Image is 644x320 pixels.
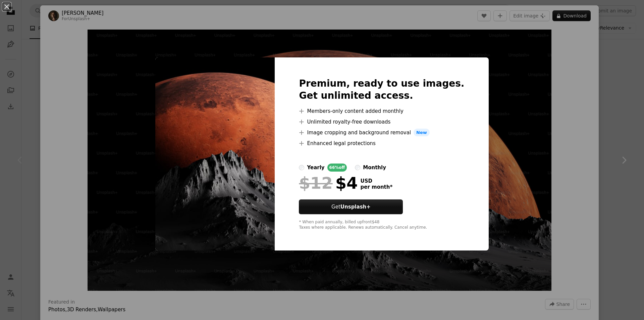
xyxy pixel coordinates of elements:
span: USD [360,178,392,184]
span: New [414,129,430,137]
li: Members-only content added monthly [299,107,464,115]
div: $4 [299,174,358,192]
input: monthly [355,165,360,170]
div: 66% off [327,164,347,172]
img: premium_photo-1686515847297-8f25e451fe9c [155,57,275,251]
strong: Unsplash+ [340,204,371,210]
div: * When paid annually, billed upfront $48 Taxes where applicable. Renews automatically. Cancel any... [299,220,464,230]
li: Enhanced legal protections [299,139,464,147]
input: yearly66%off [299,165,304,170]
button: GetUnsplash+ [299,199,403,214]
li: Unlimited royalty-free downloads [299,118,464,126]
div: yearly [307,164,324,172]
h2: Premium, ready to use images. Get unlimited access. [299,78,464,102]
div: monthly [363,164,386,172]
span: $12 [299,174,332,192]
li: Image cropping and background removal [299,129,464,137]
span: per month * [360,184,392,190]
